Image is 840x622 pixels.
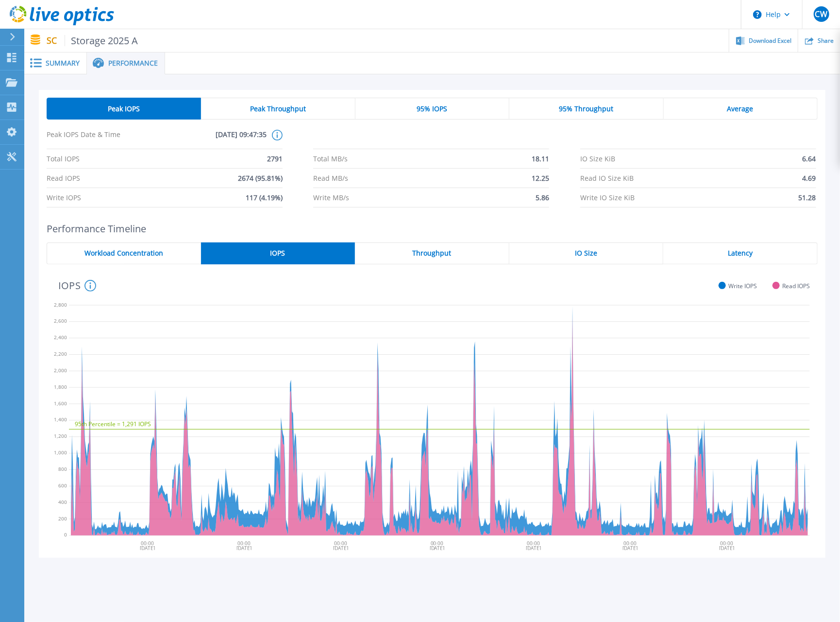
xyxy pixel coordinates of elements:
[54,334,67,341] text: 2,400
[782,282,810,290] span: Read IOPS
[75,420,151,428] text: 95th Percentile = 1,291 IOPS
[559,105,613,113] span: 95% Throughput
[430,545,445,552] text: [DATE]
[54,318,67,325] text: 2,600
[54,383,67,390] text: 1,800
[334,545,349,552] text: [DATE]
[267,149,283,168] span: 2791
[532,149,549,168] span: 18.11
[47,149,80,168] span: Total IOPS
[238,540,251,547] text: 00:00
[54,400,67,407] text: 1,600
[580,188,635,207] span: Write IO Size KiB
[156,130,266,149] span: [DATE] 09:47:35
[47,35,138,46] p: SC
[624,540,638,547] text: 00:00
[238,169,283,188] span: 2674 (95.81%)
[246,188,283,207] span: 117 (4.19%)
[335,540,348,547] text: 00:00
[270,249,285,257] span: IOPS
[720,545,735,552] text: [DATE]
[727,105,754,113] span: Average
[536,188,549,207] span: 5.86
[313,149,348,168] span: Total MB/s
[818,38,834,44] span: Share
[528,540,541,547] text: 00:00
[54,301,67,308] text: 2,800
[58,499,67,505] text: 400
[580,169,634,188] span: Read IO Size KiB
[721,540,734,547] text: 00:00
[47,188,81,207] span: Write IOPS
[64,532,67,538] text: 0
[65,35,138,46] span: Storage 2025 A
[46,60,80,67] span: Summary
[749,38,791,44] span: Download Excel
[799,188,816,207] span: 51.28
[54,449,67,456] text: 1,000
[728,249,753,257] span: Latency
[47,130,156,149] span: Peak IOPS Date & Time
[47,223,818,234] h2: Performance Timeline
[237,545,252,552] text: [DATE]
[54,350,67,357] text: 2,200
[47,169,80,188] span: Read IOPS
[58,515,67,522] text: 200
[58,482,67,489] text: 600
[431,540,444,547] text: 00:00
[728,282,757,290] span: Write IOPS
[532,169,549,188] span: 12.25
[54,367,67,374] text: 2,000
[58,466,67,472] text: 800
[313,188,349,207] span: Write MB/s
[108,60,158,67] span: Performance
[140,545,155,552] text: [DATE]
[141,540,154,547] text: 00:00
[417,105,447,113] span: 95% IOPS
[803,169,816,188] span: 4.69
[250,105,306,113] span: Peak Throughput
[527,545,542,552] text: [DATE]
[412,249,451,257] span: Throughput
[815,10,827,18] span: CW
[58,280,96,292] h4: IOPS
[575,249,597,257] span: IO Size
[313,169,348,188] span: Read MB/s
[54,433,67,440] text: 1,200
[54,416,67,423] text: 1,400
[84,249,163,257] span: Workload Concentration
[580,149,615,168] span: IO Size KiB
[108,105,140,113] span: Peak IOPS
[803,149,816,168] span: 6.64
[623,545,638,552] text: [DATE]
